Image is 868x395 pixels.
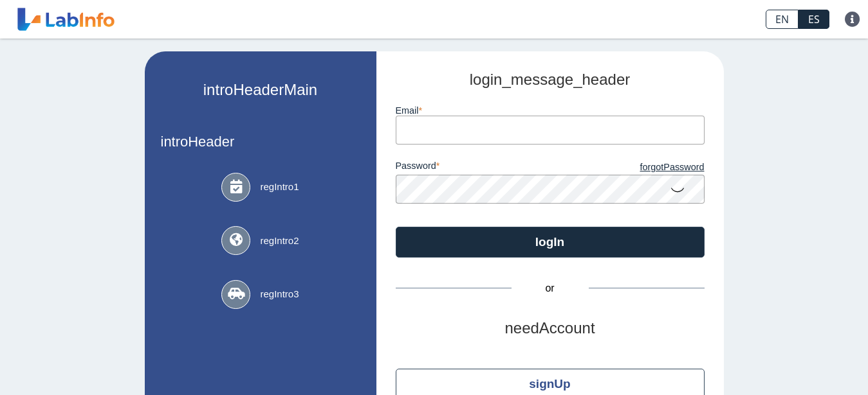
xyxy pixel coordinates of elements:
[766,10,799,29] a: EN
[203,81,317,100] h2: introHeaderMain
[753,345,854,381] iframe: Help widget launcher
[396,161,550,175] label: password
[512,281,589,296] span: or
[260,180,299,195] span: regIntro1
[396,71,705,89] h2: login_message_header
[550,161,705,175] a: forgotPassword
[161,134,360,150] h3: introHeader
[260,234,299,249] span: regIntro2
[396,227,705,258] button: logIn
[799,10,829,29] a: ES
[260,287,299,302] span: regIntro3
[396,319,705,338] h2: needAccount
[396,105,705,116] label: email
